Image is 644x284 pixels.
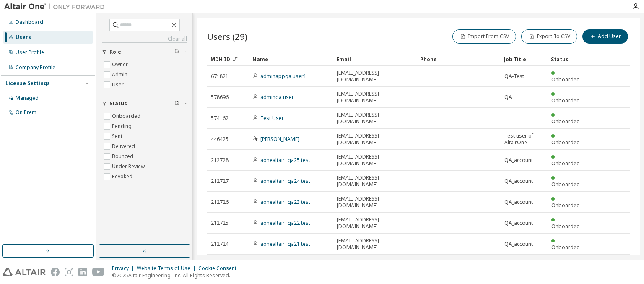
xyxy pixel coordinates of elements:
div: Job Title [504,52,544,66]
span: 574162 [211,115,229,122]
span: Users (29) [207,31,247,42]
label: Owner [112,60,130,70]
label: Admin [112,70,129,80]
span: QA_account [504,199,533,206]
span: QA [504,94,512,101]
span: [EMAIL_ADDRESS][DOMAIN_NAME] [337,154,413,167]
div: Dashboard [16,19,43,26]
span: Test user of AltairOne [504,133,544,146]
img: instagram.svg [65,268,73,276]
button: Status [102,94,187,113]
span: [EMAIL_ADDRESS][DOMAIN_NAME] [337,216,413,230]
label: Sent [112,131,124,141]
label: Pending [112,121,133,131]
div: On Prem [16,109,36,116]
img: facebook.svg [51,268,60,276]
span: [EMAIL_ADDRESS][DOMAIN_NAME] [337,133,413,146]
span: [EMAIL_ADDRESS][DOMAIN_NAME] [337,112,413,125]
a: aonealtair+qa22 test [260,219,310,227]
img: Altair One [4,3,109,11]
span: [EMAIL_ADDRESS][DOMAIN_NAME] [337,195,413,209]
a: adminappqa user1 [260,73,306,80]
div: Cookie Consent [198,265,241,272]
button: Role [102,43,187,61]
button: Import From CSV [452,29,516,44]
span: 212725 [211,220,229,227]
span: [EMAIL_ADDRESS][DOMAIN_NAME] [337,70,413,83]
div: Phone [420,52,497,66]
img: altair_logo.svg [3,268,46,276]
div: MDH ID [210,52,246,66]
span: Clear filter [174,100,179,107]
span: Onboarded [551,244,580,251]
button: Export To CSV [521,29,577,44]
div: Managed [16,95,39,102]
div: Privacy [112,265,137,272]
span: QA_account [504,178,533,185]
span: Onboarded [551,76,580,83]
span: Role [109,49,121,55]
label: Delivered [112,141,137,151]
span: Onboarded [551,202,580,209]
img: linkedin.svg [78,268,87,276]
a: aonealtair+qa24 test [260,177,310,185]
a: adminqa user [260,94,294,101]
span: Onboarded [551,139,580,146]
label: User [112,80,125,90]
label: Bounced [112,151,135,162]
span: Status [109,100,127,107]
span: QA_account [504,220,533,227]
span: Onboarded [551,97,580,104]
span: 671821 [211,73,229,80]
a: Test User [260,115,284,122]
div: Company Profile [16,64,55,71]
span: 212724 [211,241,229,248]
a: Clear all [102,36,187,42]
span: Onboarded [551,160,580,167]
div: Name [252,52,330,66]
span: 212726 [211,199,229,206]
a: aonealtair+qa23 test [260,198,310,206]
div: License Settings [5,80,50,87]
span: 212728 [211,157,229,164]
button: Add User [582,29,628,44]
div: Email [336,52,413,66]
label: Revoked [112,172,134,182]
span: Onboarded [551,118,580,125]
div: User Profile [16,49,44,56]
span: 212727 [211,178,229,185]
img: youtube.svg [92,268,104,276]
div: Status [551,52,586,66]
span: Clear filter [174,49,179,55]
label: Onboarded [112,111,142,121]
span: QA_account [504,241,533,248]
span: QA-Test [504,73,524,80]
span: 446425 [211,136,229,143]
span: [EMAIL_ADDRESS][DOMAIN_NAME] [337,175,413,188]
a: aonealtair+qa25 test [260,156,310,164]
label: Under Review [112,162,146,172]
p: © 2025 Altair Engineering, Inc. All Rights Reserved. [112,272,241,279]
span: Onboarded [551,223,580,230]
div: Website Terms of Use [137,265,198,272]
span: 578696 [211,94,229,101]
span: Onboarded [551,181,580,188]
a: aonealtair+qa21 test [260,240,310,248]
span: QA_account [504,157,533,164]
span: [EMAIL_ADDRESS][DOMAIN_NAME] [337,91,413,104]
div: Users [16,34,31,41]
a: [PERSON_NAME] [260,135,299,143]
span: [EMAIL_ADDRESS][DOMAIN_NAME] [337,237,413,251]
